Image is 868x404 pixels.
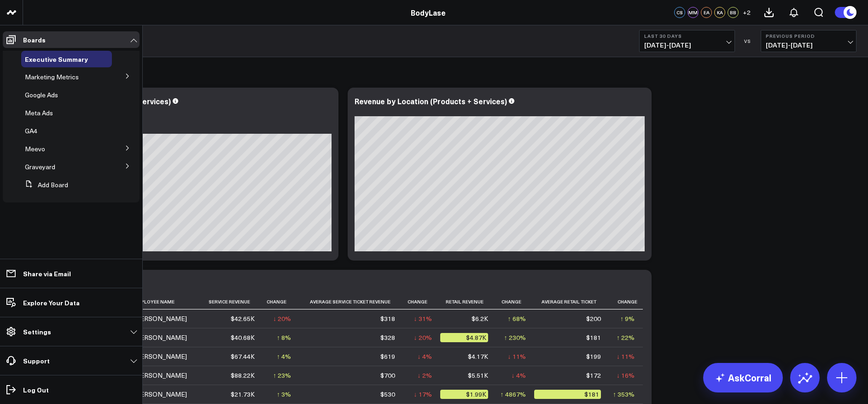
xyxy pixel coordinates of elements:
[741,7,752,18] button: +2
[25,162,55,171] span: Graveyard
[620,314,635,323] div: ↑ 9%
[231,390,255,399] div: $21.73K
[23,386,49,393] p: Log Out
[299,294,403,309] th: Average Service Ticket Revenue
[23,270,71,277] p: Share via Email
[440,333,489,342] div: $4.87K
[380,314,395,323] div: $318
[25,73,79,81] a: Marketing Metrics
[231,314,255,323] div: $42.65K
[23,328,51,335] p: Settings
[508,314,526,323] div: ↑ 68%
[687,7,699,18] div: MM
[25,108,53,117] span: Meta Ads
[231,333,255,342] div: $40.68K
[644,33,730,39] b: Last 30 Days
[440,294,497,309] th: Retail Revenue
[277,333,291,342] div: ↑ 8%
[714,7,725,18] div: KA
[586,352,601,361] div: $199
[512,371,526,380] div: ↓ 4%
[761,30,856,52] button: Previous Period[DATE]-[DATE]
[277,390,291,399] div: ↑ 3%
[23,299,80,306] p: Explore Your Data
[411,7,446,18] a: BodyLase
[134,294,202,309] th: Employee Name
[23,357,50,364] p: Support
[25,109,53,117] a: Meta Ads
[504,333,526,342] div: ↑ 230%
[534,294,610,309] th: Average Retail Ticket
[25,126,37,135] span: GA4
[674,7,685,18] div: CS
[586,333,601,342] div: $181
[25,127,37,135] a: GA4
[380,352,395,361] div: $619
[501,390,526,399] div: ↑ 4867%
[25,163,55,171] a: Graveyard
[380,333,395,342] div: $328
[418,352,432,361] div: ↓ 4%
[3,381,140,398] a: Log Out
[766,42,851,49] span: [DATE] - [DATE]
[440,390,489,399] div: $1.99K
[355,96,507,106] div: Revenue by Location (Products + Services)
[273,371,291,380] div: ↑ 23%
[277,352,291,361] div: ↑ 4%
[639,30,735,52] button: Last 30 Days[DATE]-[DATE]
[134,390,187,399] div: [PERSON_NAME]
[743,9,751,16] span: + 2
[418,371,432,380] div: ↓ 2%
[496,294,534,309] th: Change
[403,294,440,309] th: Change
[231,352,255,361] div: $67.44K
[25,91,58,99] a: Google Ads
[414,333,432,342] div: ↓ 20%
[21,177,68,193] button: Add Board
[380,390,395,399] div: $530
[644,42,730,49] span: [DATE] - [DATE]
[25,90,58,99] span: Google Ads
[472,314,488,323] div: $6.2K
[25,54,88,64] span: Executive Summary
[134,314,187,323] div: [PERSON_NAME]
[617,352,635,361] div: ↓ 11%
[202,294,263,309] th: Service Revenue
[414,314,432,323] div: ↓ 31%
[134,352,187,361] div: [PERSON_NAME]
[586,314,601,323] div: $200
[728,7,739,18] div: BB
[23,36,46,43] p: Boards
[468,371,488,380] div: $5.51K
[134,333,187,342] div: [PERSON_NAME]
[25,55,88,63] a: Executive Summary
[586,371,601,380] div: $172
[41,126,332,134] div: Previous: $923.7K
[617,333,635,342] div: ↑ 22%
[273,314,291,323] div: ↓ 20%
[414,390,432,399] div: ↓ 17%
[25,72,79,81] span: Marketing Metrics
[701,7,712,18] div: EA
[703,363,783,392] a: AskCorral
[468,352,488,361] div: $4.17K
[25,144,45,153] span: Meevo
[609,294,643,309] th: Change
[740,38,756,44] div: VS
[508,352,526,361] div: ↓ 11%
[134,371,187,380] div: [PERSON_NAME]
[617,371,635,380] div: ↓ 16%
[534,390,601,399] div: $181
[25,145,45,153] a: Meevo
[263,294,299,309] th: Change
[613,390,635,399] div: ↑ 353%
[766,33,851,39] b: Previous Period
[380,371,395,380] div: $700
[231,371,255,380] div: $88.22K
